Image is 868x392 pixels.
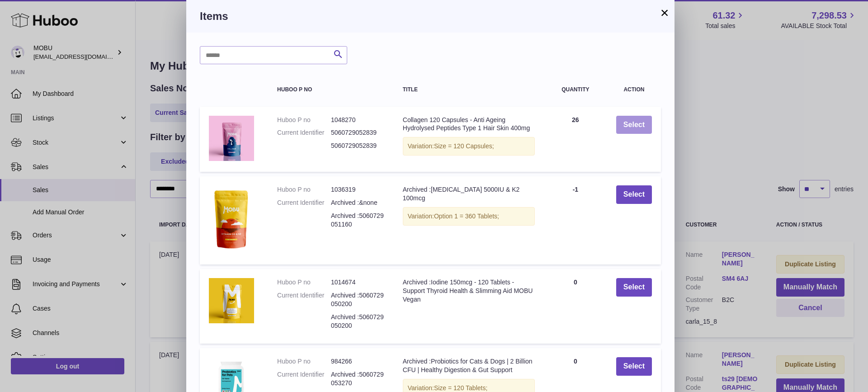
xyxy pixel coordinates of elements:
[277,185,331,194] dt: Huboo P no
[616,357,652,376] button: Select
[209,116,254,161] img: Collagen 120 Capsules - Anti Ageing Hydrolysed Peptides Type 1 Hair Skin 400mg
[616,278,652,297] button: Select
[331,357,385,366] dd: 984266
[616,116,652,134] button: Select
[394,78,544,102] th: Title
[331,185,385,194] dd: 1036319
[277,128,331,137] dt: Current Identifier
[277,357,331,366] dt: Huboo P no
[331,278,385,287] dd: 1014674
[209,278,254,323] img: Archived :Iodine 150mcg - 120 Tablets - Support Thyroid Health & Slimming Aid MOBU Vegan
[544,107,607,172] td: 26
[544,269,607,343] td: 0
[434,142,494,150] span: Size = 120 Capsules;
[277,291,331,308] dt: Current Identifier
[544,176,607,264] td: -1
[331,128,385,137] dd: 5060729052839
[268,78,394,102] th: Huboo P no
[331,212,385,229] dd: Archived :5060729051160
[607,78,661,102] th: Action
[209,185,254,253] img: Archived :Vitamin D3 5000IU & K2 100mcg
[403,185,535,203] div: Archived :[MEDICAL_DATA] 5000IU & K2 100mcg
[403,137,535,156] div: Variation:
[331,198,385,207] dd: Archived :&none
[403,116,535,133] div: Collagen 120 Capsules - Anti Ageing Hydrolysed Peptides Type 1 Hair Skin 400mg
[331,142,385,150] dd: 5060729052839
[616,185,652,204] button: Select
[403,357,535,374] div: Archived :Probiotics for Cats & Dogs | 2 Billion CFU | Healthy Digestion & Gut Support
[331,116,385,124] dd: 1048270
[434,384,487,392] span: Size = 120 Tablets;
[200,9,661,24] h3: Items
[331,291,385,308] dd: Archived :5060729050200
[277,278,331,287] dt: Huboo P no
[403,278,535,304] div: Archived :Iodine 150mcg - 120 Tablets - Support Thyroid Health & Slimming Aid MOBU Vegan
[277,116,331,124] dt: Huboo P no
[544,78,607,102] th: Quantity
[659,7,670,18] button: ×
[331,370,385,387] dd: Archived :5060729053270
[277,198,331,207] dt: Current Identifier
[331,313,385,330] dd: Archived :5060729050200
[277,370,331,387] dt: Current Identifier
[403,207,535,226] div: Variation:
[434,213,499,220] span: Option 1 = 360 Tablets;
